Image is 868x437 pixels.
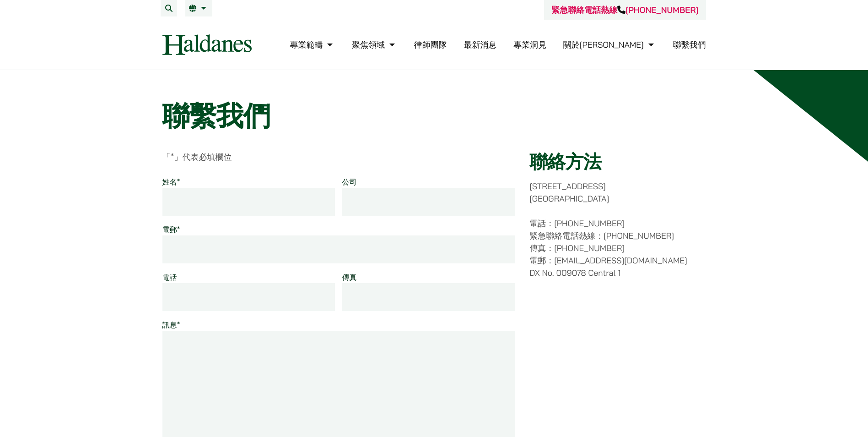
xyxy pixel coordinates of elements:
a: 關於何敦 [563,39,656,50]
a: 繁 [189,5,209,12]
p: [STREET_ADDRESS] [GEOGRAPHIC_DATA] [529,180,706,205]
label: 電郵 [162,225,180,234]
a: 聯繫我們 [673,39,706,50]
img: Logo of Haldanes [162,34,252,55]
label: 電話 [162,273,177,282]
label: 公司 [342,177,357,186]
a: 專業洞見 [513,39,546,50]
h2: 聯絡方法 [529,151,706,173]
h1: 聯繫我們 [162,99,706,132]
a: 律師團隊 [414,39,447,50]
label: 傳真 [342,273,357,282]
a: 聚焦領域 [352,39,397,50]
a: 專業範疇 [290,39,335,50]
a: 最新消息 [464,39,496,50]
p: 「 」代表必填欄位 [162,151,515,163]
label: 訊息 [162,320,180,329]
p: 電話：[PHONE_NUMBER] 緊急聯絡電話熱線：[PHONE_NUMBER] 傳真：[PHONE_NUMBER] 電郵：[EMAIL_ADDRESS][DOMAIN_NAME] DX No... [529,217,706,279]
a: 緊急聯絡電話熱線[PHONE_NUMBER] [551,5,698,15]
label: 姓名 [162,177,180,186]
